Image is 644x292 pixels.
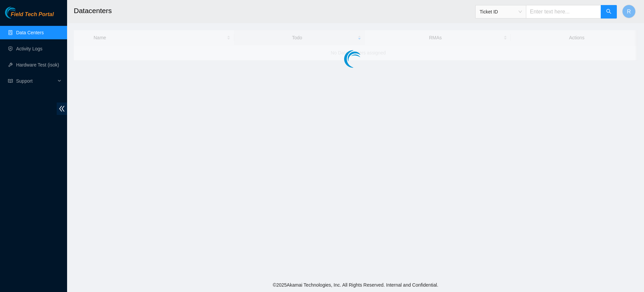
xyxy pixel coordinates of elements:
span: R [627,7,631,16]
input: Enter text here... [526,5,601,18]
img: Akamai Technologies [5,7,34,18]
a: Hardware Test (isok) [16,62,59,68]
button: R [622,5,636,18]
a: Activity Logs [16,46,43,51]
footer: © 2025 Akamai Technologies, Inc. All Rights Reserved. Internal and Confidential. [67,278,644,292]
a: Data Centers [16,30,44,35]
a: Akamai TechnologiesField Tech Portal [5,12,54,21]
button: search [601,5,617,18]
span: Support [16,74,56,88]
span: read [8,79,13,83]
span: double-left [57,102,67,115]
span: search [606,9,611,15]
span: Ticket ID [480,7,522,17]
span: Field Tech Portal [11,11,54,18]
